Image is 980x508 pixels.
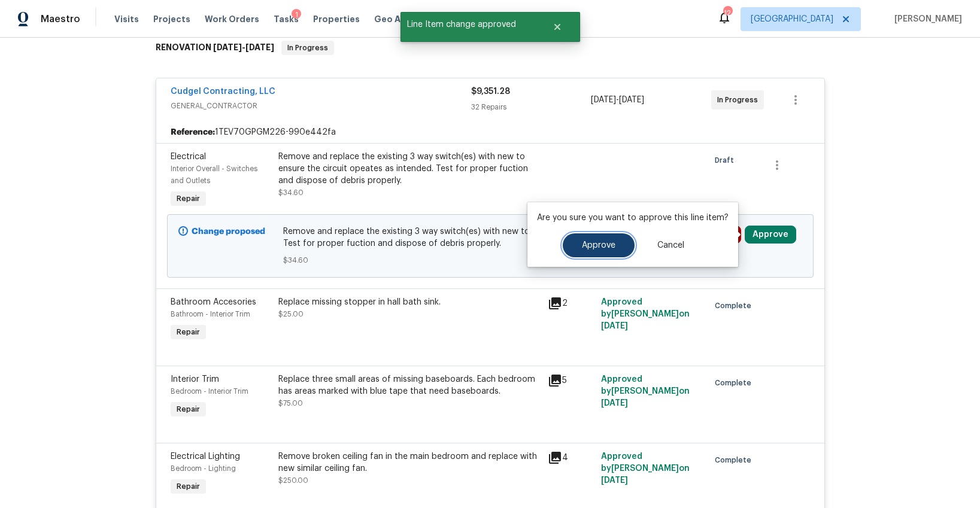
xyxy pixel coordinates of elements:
[591,96,616,104] span: [DATE]
[890,13,962,25] span: [PERSON_NAME]
[172,326,205,338] span: Repair
[582,241,615,250] span: Approve
[278,151,541,187] div: Remove and replace the existing 3 way switch(es) with new to ensure the circuit opeates as intend...
[601,298,690,330] span: Approved by [PERSON_NAME] on
[283,226,697,250] span: Remove and replace the existing 3 way switch(es) with new to ensure the circuit opeates as intend...
[171,165,257,184] span: Interior Overall - Switches and Outlets
[292,9,301,21] div: 1
[563,233,635,257] button: Approve
[601,476,628,485] span: [DATE]
[717,94,763,106] span: In Progress
[205,13,259,25] span: Work Orders
[283,254,697,266] span: $34.60
[278,451,541,474] div: Remove broken ceiling fan in the main bedroom and replace with new similar ceiling fan.
[548,451,594,465] div: 4
[471,101,591,113] div: 32 Repairs
[172,193,205,205] span: Repair
[715,300,756,312] span: Complete
[538,15,577,39] button: Close
[548,296,594,311] div: 2
[278,400,303,407] span: $75.00
[213,43,274,51] span: -
[751,13,833,25] span: [GEOGRAPHIC_DATA]
[278,477,308,484] span: $250.00
[657,241,684,250] span: Cancel
[715,454,756,466] span: Complete
[172,480,205,492] span: Repair
[171,100,471,112] span: GENERAL_CONTRACTOR
[601,452,690,485] span: Approved by [PERSON_NAME] on
[715,377,756,389] span: Complete
[548,373,594,388] div: 5
[278,296,541,308] div: Replace missing stopper in hall bath sink.
[278,373,541,397] div: Replace three small areas of missing baseboards. Each bedroom has areas marked with blue tape tha...
[171,153,206,161] span: Electrical
[171,87,275,96] a: Cudgel Contracting, LLC
[283,42,333,54] span: In Progress
[213,43,242,51] span: [DATE]
[723,7,732,19] div: 12
[153,13,190,25] span: Projects
[171,465,236,472] span: Bedroom - Lighting
[374,13,452,25] span: Geo Assignments
[171,126,215,138] b: Reference:
[171,311,250,318] span: Bathroom - Interior Trim
[156,121,824,143] div: 1TEV70GPGM226-990e442fa
[537,212,729,224] p: Are you sure you want to approve this line item?
[171,452,240,461] span: Electrical Lighting
[156,41,274,55] h6: RENOVATION
[171,388,248,395] span: Bedroom - Interior Trim
[172,403,205,415] span: Repair
[715,154,739,166] span: Draft
[619,96,644,104] span: [DATE]
[274,15,299,23] span: Tasks
[245,43,274,51] span: [DATE]
[114,13,139,25] span: Visits
[192,227,265,236] b: Change proposed
[171,298,256,306] span: Bathroom Accesories
[152,29,829,67] div: RENOVATION [DATE]-[DATE]In Progress
[171,375,219,384] span: Interior Trim
[601,399,628,407] span: [DATE]
[591,94,644,106] span: -
[278,311,304,318] span: $25.00
[601,322,628,330] span: [DATE]
[471,87,510,96] span: $9,351.28
[601,375,690,407] span: Approved by [PERSON_NAME] on
[313,13,360,25] span: Properties
[745,226,796,244] button: Approve
[278,189,304,196] span: $34.60
[638,233,703,257] button: Cancel
[41,13,80,25] span: Maestro
[401,12,538,37] span: Line Item change approved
